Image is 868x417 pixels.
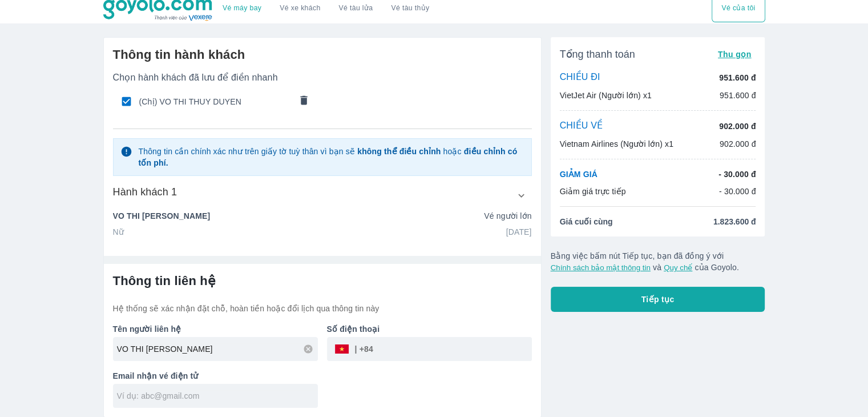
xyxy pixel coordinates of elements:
[139,96,291,107] span: (Chị) VO THI THUY DUYEN
[713,46,756,62] button: Thu gọn
[113,226,124,238] p: Nữ
[718,169,756,180] p: - 30.000 đ
[551,263,651,272] button: Chính sách bảo mật thông tin
[138,146,524,169] p: Thông tin cần chính xác như trên giấy tờ tuỳ thân vì bạn sẽ hoặc
[641,294,675,305] span: Tiếp tục
[113,47,532,63] h6: Thông tin hành khách
[720,90,756,101] p: 951.600 đ
[113,371,199,380] b: Email nhận vé điện tử
[718,50,752,59] span: Thu gọn
[113,72,532,83] p: Chọn hành khách đã lưu để điền nhanh
[719,72,756,83] p: 951.600 đ
[117,343,318,355] input: Ví dụ: NGUYEN VAN A
[280,4,320,13] a: Vé xe khách
[713,216,756,227] span: 1.823.600 đ
[720,138,756,150] p: 902.000 đ
[117,390,318,402] input: Ví dụ: abc@gmail.com
[113,324,181,334] b: Tên người liên hệ
[357,147,441,156] strong: không thể điều chỉnh
[664,263,692,272] button: Quy chế
[484,210,531,222] p: Vé người lớn
[560,71,600,84] p: CHIỀU ĐI
[223,4,261,13] a: Vé máy bay
[560,120,603,133] p: CHIỀU VỀ
[560,90,652,101] p: VietJet Air (Người lớn) x1
[327,324,380,334] b: Số điện thoại
[551,250,765,273] p: Bằng việc bấm nút Tiếp tục, bạn đã đồng ý với và của Goyolo.
[113,273,532,289] h6: Thông tin liên hệ
[560,47,635,61] span: Tổng thanh toán
[560,216,613,227] span: Giá cuối cùng
[113,185,177,199] h6: Hành khách 1
[560,138,673,150] p: Vietnam Airlines (Người lớn) x1
[719,186,756,197] p: - 30.000 đ
[560,169,597,180] p: GIẢM GIÁ
[113,210,211,222] p: VO THI [PERSON_NAME]
[113,303,532,314] p: Hệ thống sẽ xác nhận đặt chỗ, hoàn tiền hoặc đổi lịch qua thông tin này
[292,90,316,114] button: comments
[551,287,765,312] button: Tiếp tục
[506,226,532,238] p: [DATE]
[719,121,756,132] p: 902.000 đ
[560,186,626,197] p: Giảm giá trực tiếp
